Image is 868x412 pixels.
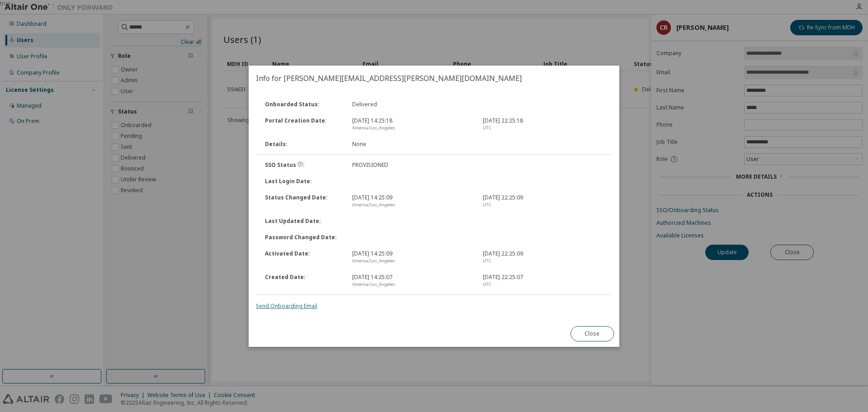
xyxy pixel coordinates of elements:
div: Portal Creation Date : [259,117,347,132]
div: Created Date : [259,274,347,288]
div: [DATE] 22:25:18 [477,117,608,132]
div: [DATE] 14:25:09 [347,250,477,265]
div: SSO Status : [259,161,347,169]
div: America/Los_Angeles [352,281,472,288]
div: America/Los_Angeles [352,257,472,265]
div: America/Los_Angeles [352,124,472,132]
div: UTC [483,281,603,288]
div: [DATE] 14:25:07 [347,274,477,288]
div: UTC [483,201,603,208]
h2: Info for [PERSON_NAME][EMAIL_ADDRESS][PERSON_NAME][DOMAIN_NAME] [249,66,619,91]
div: [DATE] 22:25:07 [477,274,608,288]
div: Last Updated Date : [259,218,347,225]
div: None [347,141,477,148]
div: America/Los_Angeles [352,201,472,208]
div: [DATE] 14:25:09 [347,194,477,208]
div: PROVISIONED [347,161,477,169]
div: UTC [483,257,603,265]
button: Close [571,326,614,341]
div: [DATE] 14:25:18 [347,117,477,132]
div: Onboarded Status : [259,101,347,108]
div: Details : [259,141,347,148]
a: Send Onboarding Email [256,302,317,310]
div: Last Login Date : [259,178,347,185]
div: Delivered [347,101,477,108]
div: UTC [483,124,603,132]
div: [DATE] 22:25:09 [477,250,608,265]
div: Status Changed Date : [259,194,347,208]
div: Activated Date : [259,250,347,265]
div: [DATE] 22:25:09 [477,194,608,208]
div: Password Changed Date : [259,234,347,241]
